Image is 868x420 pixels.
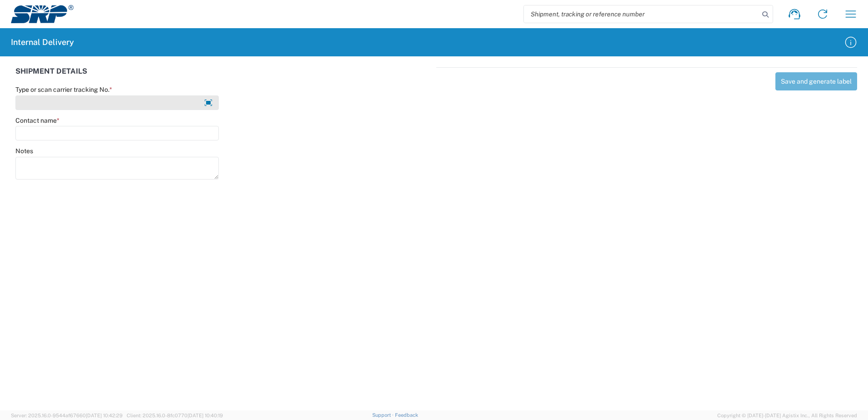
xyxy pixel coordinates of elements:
[15,67,432,85] div: SHIPMENT DETAILS
[11,413,123,418] span: Server: 2025.16.0-9544af67660
[717,411,857,420] span: Copyright © [DATE]-[DATE] Agistix Inc., All Rights Reserved
[395,412,418,418] a: Feedback
[11,37,74,48] h2: Internal Delivery
[86,413,123,418] span: [DATE] 10:42:29
[15,116,59,125] label: Contact name
[15,85,112,94] label: Type or scan carrier tracking No.
[127,413,223,418] span: Client: 2025.16.0-8fc0770
[187,413,223,418] span: [DATE] 10:40:19
[11,5,74,23] img: srp
[372,412,395,418] a: Support
[15,147,33,155] label: Notes
[524,5,759,23] input: Shipment, tracking or reference number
